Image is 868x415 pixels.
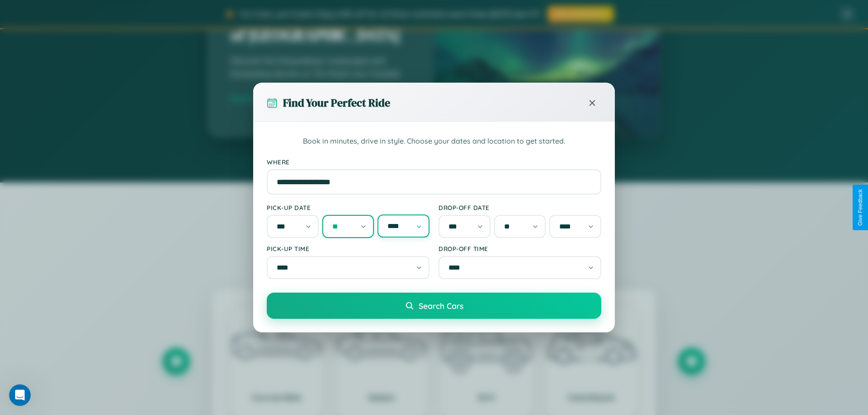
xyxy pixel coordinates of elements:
label: Pick-up Time [267,245,429,252]
label: Drop-off Time [439,245,601,252]
button: Search Cars [267,293,601,319]
p: Book in minutes, drive in style. Choose your dates and location to get started. [267,135,601,147]
label: Drop-off Date [439,204,601,211]
label: Where [267,158,601,166]
h3: Find Your Perfect Ride [283,95,390,110]
span: Search Cars [419,301,463,311]
label: Pick-up Date [267,204,429,211]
